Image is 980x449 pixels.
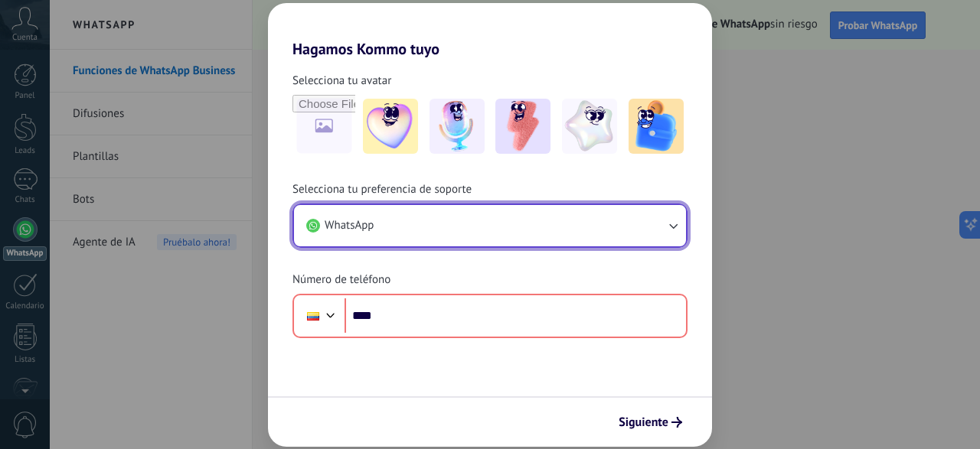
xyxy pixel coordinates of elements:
[292,182,472,197] span: Selecciona tu preferencia de soporte
[292,73,391,89] span: Selecciona tu avatar
[619,417,668,428] span: Siguiente
[294,205,686,246] button: WhatsApp
[562,99,617,154] img: -4.jpeg
[292,272,390,288] span: Número de teléfono
[629,99,684,154] img: -5.jpeg
[495,99,550,154] img: -3.jpeg
[325,218,374,233] span: WhatsApp
[299,300,328,332] div: Ecuador: + 593
[612,409,689,435] button: Siguiente
[363,99,418,154] img: -1.jpeg
[430,99,485,154] img: -2.jpeg
[268,3,712,58] h2: Hagamos Kommo tuyo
